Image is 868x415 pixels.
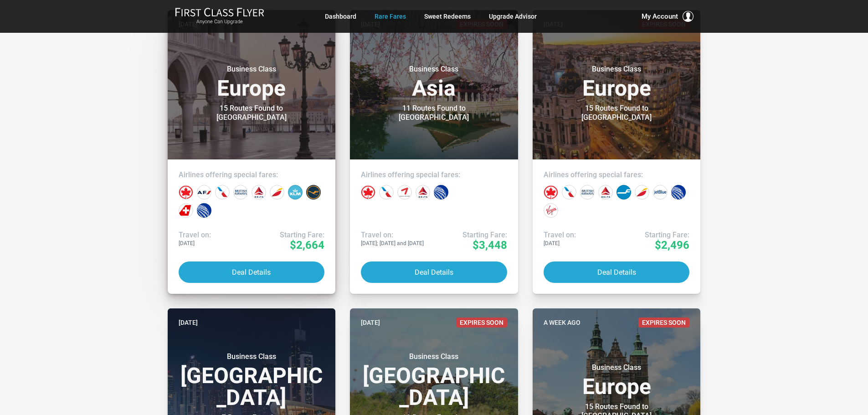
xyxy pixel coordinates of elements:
small: Anyone Can Upgrade [175,19,264,25]
a: [DATE]Business ClassEurope15 Routes Found to [GEOGRAPHIC_DATA]Airlines offering special fares:Tra... [168,10,336,294]
time: [DATE] [361,318,380,328]
time: [DATE] [179,318,198,328]
div: American Airlines [379,185,394,200]
h4: Airlines offering special fares: [544,170,690,179]
div: Asiana [397,185,412,200]
h4: Airlines offering special fares: [361,170,507,179]
div: 15 Routes Found to [GEOGRAPHIC_DATA] [560,104,673,122]
a: [DATE]Expires SoonBusiness ClassAsia11 Routes Found to [GEOGRAPHIC_DATA]Airlines offering special... [350,10,518,294]
small: Business Class [377,352,491,361]
div: Air Canada [179,185,193,200]
time: A week ago [544,318,580,328]
div: KLM [288,185,303,200]
div: United [197,203,211,218]
img: First Class Flyer [175,7,264,17]
a: Dashboard [325,8,356,25]
div: Iberia [270,185,284,200]
div: Swiss [179,203,193,218]
span: Expires Soon [638,318,689,328]
div: Delta Airlines [416,185,430,200]
div: Virgin Atlantic [544,203,558,218]
a: Rare Fares [375,8,406,25]
a: [DATE]Expires SoonBusiness ClassEurope15 Routes Found to [GEOGRAPHIC_DATA]Airlines offering speci... [533,10,701,294]
h4: Airlines offering special fares: [179,170,325,179]
h3: [GEOGRAPHIC_DATA] [361,352,507,409]
span: Expires Soon [456,318,507,328]
a: Upgrade Advisor [489,8,537,25]
small: Business Class [195,65,308,74]
h3: Europe [544,65,690,99]
h3: Europe [179,65,325,99]
div: United [434,185,448,200]
h3: Europe [544,363,690,398]
button: Deal Details [179,261,325,283]
button: My Account [642,11,693,22]
div: American Airlines [562,185,576,200]
div: Delta Airlines [252,185,266,200]
small: Business Class [195,352,308,361]
a: First Class FlyerAnyone Can Upgrade [175,7,264,26]
div: United [671,185,686,200]
small: Business Class [560,363,673,372]
span: My Account [642,11,678,22]
h3: Asia [361,65,507,99]
button: Deal Details [544,261,690,283]
h3: [GEOGRAPHIC_DATA] [179,352,325,409]
div: Delta Airlines [598,185,613,200]
button: Deal Details [361,261,507,283]
div: JetBlue [653,185,668,200]
small: Business Class [377,65,491,74]
div: Air Canada [544,185,558,200]
div: American Airlines [215,185,230,200]
div: 15 Routes Found to [GEOGRAPHIC_DATA] [195,104,308,122]
div: Air Canada [361,185,375,200]
div: Finnair [616,185,631,200]
small: Business Class [560,65,673,74]
div: 11 Routes Found to [GEOGRAPHIC_DATA] [377,104,491,122]
div: Iberia [635,185,649,200]
div: Lufthansa [306,185,321,200]
div: British Airways [233,185,248,200]
div: Air France [197,185,211,200]
div: British Airways [580,185,595,200]
a: Sweet Redeems [424,8,471,25]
